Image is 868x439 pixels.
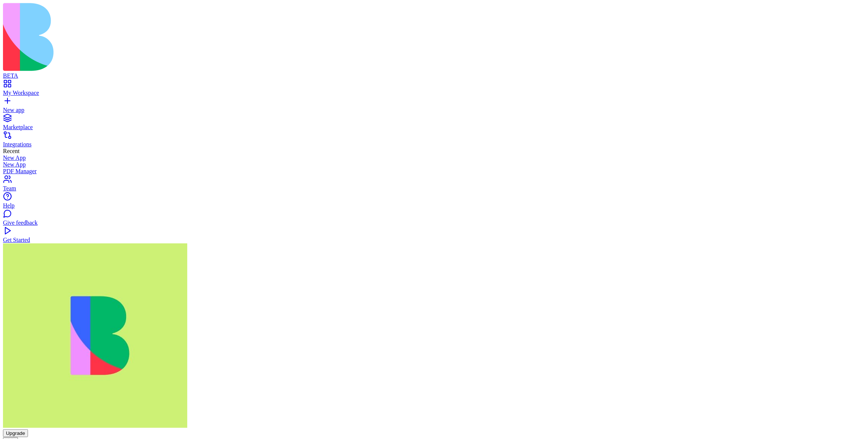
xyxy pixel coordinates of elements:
[3,185,865,192] div: Team
[3,90,865,96] div: My Workspace
[3,117,865,131] a: Marketplace
[3,141,865,148] div: Integrations
[3,100,865,113] a: New app
[3,134,865,148] a: Integrations
[3,213,865,226] a: Give feedback
[3,237,865,243] div: Get Started
[3,161,865,168] a: New App
[3,178,865,192] a: Team
[3,155,865,161] a: New App
[3,3,303,71] img: logo
[3,124,865,131] div: Marketplace
[3,72,865,79] div: BETA
[3,66,865,79] a: BETA
[3,219,865,226] div: Give feedback
[3,230,865,243] a: Get Started
[3,429,28,437] button: Upgrade
[3,83,865,96] a: My Workspace
[3,168,865,175] a: PDF Manager
[3,202,865,209] div: Help
[3,148,19,154] span: Recent
[3,196,865,209] a: Help
[3,243,187,428] img: WhatsApp_Image_2025-01-03_at_11.26.17_rubx1k.jpg
[3,430,28,436] a: Upgrade
[3,107,865,113] div: New app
